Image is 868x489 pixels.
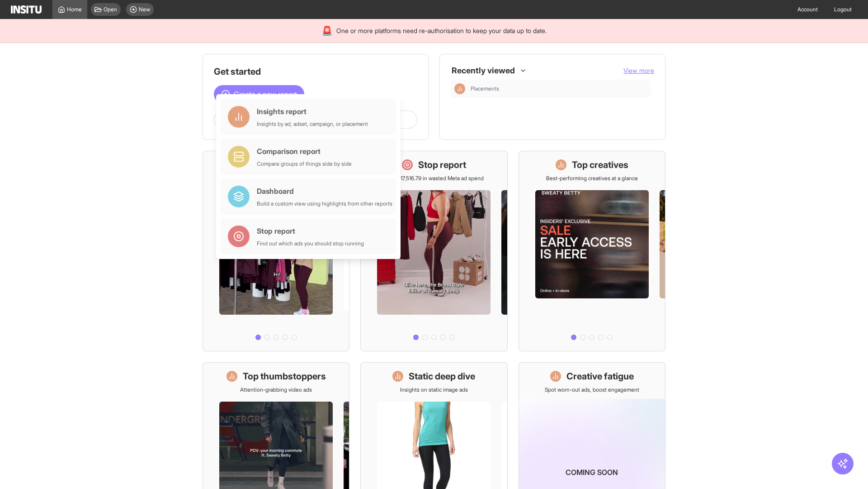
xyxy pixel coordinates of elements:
h1: Top creatives [572,158,628,171]
span: Placements [471,85,499,92]
span: One or more platforms need re-authorisation to keep your data up to date. [336,26,547,35]
div: Comparison report [257,146,352,157]
span: Create a new report [234,89,297,100]
h1: Get started [214,65,417,78]
div: Stop report [257,225,364,236]
button: Create a new report [214,85,304,103]
p: Best-performing creatives at a glance [546,175,638,182]
div: Insights by ad, adset, campaign, or placement [257,120,368,128]
div: Insights report [257,106,368,117]
a: Top creativesBest-performing creatives at a glance [519,151,665,351]
a: What's live nowSee all active ads instantly [203,151,349,351]
span: New [139,6,150,13]
div: Build a custom view using highlights from other reports [257,200,392,207]
div: Dashboard [257,186,392,197]
span: Home [67,6,82,13]
img: Logo [11,5,42,14]
h1: Stop report [418,158,466,171]
p: Insights on static image ads [400,386,468,393]
div: Find out which ads you should stop running [257,240,364,247]
span: Open [104,6,117,13]
div: Insights [454,83,465,94]
h1: Static deep dive [409,370,475,383]
div: Compare groups of things side by side [257,160,352,168]
button: View more [623,66,654,75]
p: Save £17,516.79 in wasted Meta ad spend [384,175,484,182]
span: Placements [471,85,647,92]
a: Stop reportSave £17,516.79 in wasted Meta ad spend [360,151,507,351]
p: Attention-grabbing video ads [240,386,312,393]
div: 🚨 [321,24,333,37]
h1: Top thumbstoppers [243,370,326,383]
span: View more [623,67,654,74]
